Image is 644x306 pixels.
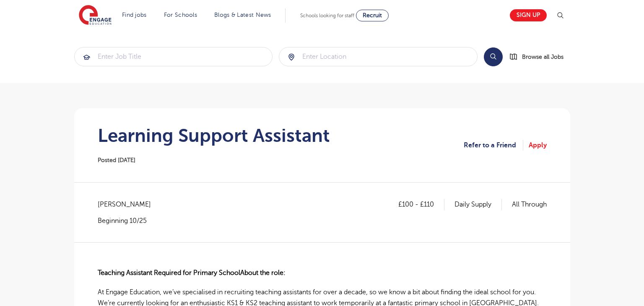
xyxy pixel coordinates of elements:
a: Find jobs [122,12,147,18]
strong: Teaching Assistant Required for Primary School [98,269,240,277]
input: Submit [75,47,273,66]
span: Posted [DATE] [98,157,135,163]
a: Sign up [510,9,547,21]
span: Recruit [363,12,382,18]
span: Browse all Jobs [522,52,563,62]
span: Schools looking for staff [300,13,354,18]
a: For Schools [164,12,197,18]
button: Search [484,47,503,66]
div: Submit [74,47,273,66]
input: Submit [279,47,477,66]
strong: About the role: [240,269,286,277]
a: Apply [529,140,547,151]
h1: Learning Support Assistant [98,125,330,146]
a: Blogs & Latest News [214,12,271,18]
a: Recruit [356,10,389,21]
p: Beginning 10/25 [98,216,159,225]
a: Browse all Jobs [509,52,570,62]
div: Submit [279,47,478,66]
p: All Through [512,199,547,210]
span: [PERSON_NAME] [98,199,159,210]
p: £100 - £110 [398,199,444,210]
p: Daily Supply [454,199,502,210]
a: Refer to a Friend [464,140,523,151]
img: Engage Education [79,5,112,26]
